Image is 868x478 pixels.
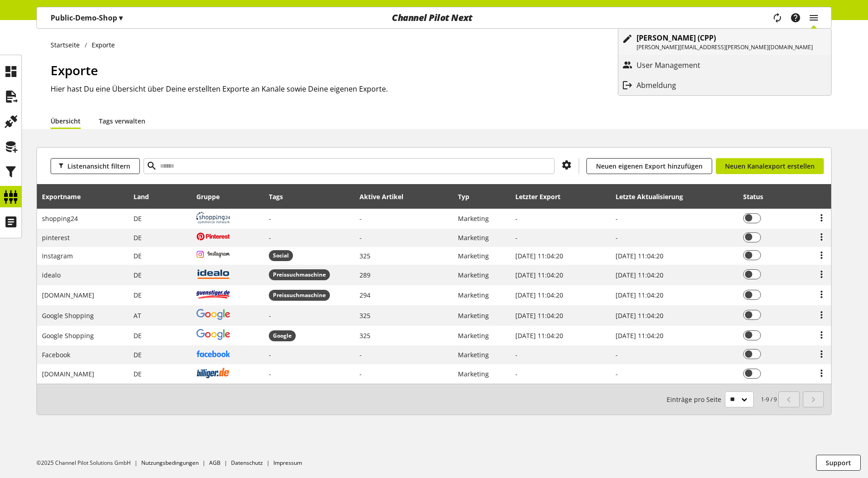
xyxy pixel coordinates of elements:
[826,458,851,468] span: Support
[458,271,489,279] span: Marketing
[667,391,777,407] small: 1-9 / 9
[196,329,230,340] img: google
[458,311,489,320] span: Marketing
[42,291,94,299] span: [DOMAIN_NAME]
[196,309,230,320] img: google
[360,311,370,320] span: 325
[269,370,271,378] span: -
[269,350,271,359] span: -
[273,252,289,260] span: Social
[360,350,362,359] span: -
[134,233,142,242] span: Deutschland
[269,311,271,320] span: -
[586,158,712,174] a: Neuen eigenen Export hinzufügen
[515,271,563,279] span: [DATE] 11:04:20
[269,233,271,242] span: -
[141,459,199,467] a: Nutzungsbedingungen
[616,271,663,279] span: [DATE] 11:04:20
[42,350,70,359] span: Facebook
[196,232,230,241] img: pinterest
[196,251,230,258] img: instagram
[134,252,142,260] span: Deutschland
[273,332,292,340] span: Google
[458,252,489,260] span: Marketing
[269,330,296,341] span: Google
[99,116,145,126] a: Tags verwalten
[51,40,85,50] a: Startseite
[360,192,412,201] div: Aktive Artikel
[51,62,98,79] span: Exporte
[42,192,90,201] div: Exportname
[134,271,142,279] span: Deutschland
[458,331,489,340] span: Marketing
[196,288,230,300] img: guenstiger.de
[360,291,370,299] span: 294
[616,252,663,260] span: [DATE] 11:04:20
[134,291,142,299] span: Deutschland
[743,192,772,201] div: Status
[618,57,831,73] a: User Management
[42,252,73,260] span: Instagram
[667,395,725,404] span: Einträge pro Seite
[36,459,141,467] li: ©2025 Channel Pilot Solutions GmbH
[637,43,813,51] p: [PERSON_NAME][EMAIL_ADDRESS][PERSON_NAME][DOMAIN_NAME]
[51,12,123,23] p: Public-Demo-Shop
[816,455,861,471] button: Support
[360,252,370,260] span: 325
[616,291,663,299] span: [DATE] 11:04:20
[42,331,94,340] span: Google Shopping
[273,271,326,279] span: Preissuchmaschine
[209,459,221,467] a: AGB
[134,350,142,359] span: Deutschland
[716,158,824,174] a: Neuen Kanalexport erstellen
[616,331,663,340] span: [DATE] 11:04:20
[458,192,478,201] div: Typ
[42,233,70,242] span: pinterest
[134,192,158,201] div: Land
[134,370,142,378] span: Deutschland
[458,214,489,223] span: Marketing
[273,291,326,299] span: Preissuchmaschine
[515,291,563,299] span: [DATE] 11:04:20
[458,370,489,378] span: Marketing
[196,212,230,223] img: shopping24
[196,350,230,357] img: facebook
[360,233,362,242] span: -
[360,370,362,378] span: -
[269,192,283,201] div: Tags
[458,233,489,242] span: Marketing
[515,192,570,201] div: Letzter Export
[134,331,142,340] span: Deutschland
[458,350,489,359] span: Marketing
[515,311,563,320] span: [DATE] 11:04:20
[42,311,94,320] span: Google Shopping
[360,331,370,340] span: 325
[269,269,330,280] span: Preissuchmaschine
[196,367,230,379] img: billiger.de
[273,459,302,467] a: Impressum
[51,83,832,94] h2: Hier hast Du eine Übersicht über Deine erstellten Exporte an Kanäle sowie Deine eigenen Exporte.
[637,33,716,43] b: [PERSON_NAME] (CPP)
[515,331,563,340] span: [DATE] 11:04:20
[616,192,692,201] div: Letzte Aktualisierung
[269,250,293,261] span: Social
[134,311,141,320] span: Österreich
[67,161,130,171] span: Listenansicht filtern
[637,80,694,91] p: Abmeldung
[231,459,263,467] a: Datenschutz
[119,13,123,23] span: ▾
[269,290,330,301] span: Preissuchmaschine
[51,158,140,174] button: Listenansicht filtern
[637,60,719,71] p: User Management
[42,214,78,223] span: shopping24
[42,370,94,378] span: [DOMAIN_NAME]
[360,271,370,279] span: 289
[616,311,663,320] span: [DATE] 11:04:20
[196,192,229,201] div: Gruppe
[515,252,563,260] span: [DATE] 11:04:20
[725,161,815,171] span: Neuen Kanalexport erstellen
[134,214,142,223] span: Deutschland
[42,271,61,279] span: idealo
[36,7,832,29] nav: main navigation
[618,29,831,55] a: [PERSON_NAME] (CPP)[PERSON_NAME][EMAIL_ADDRESS][PERSON_NAME][DOMAIN_NAME]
